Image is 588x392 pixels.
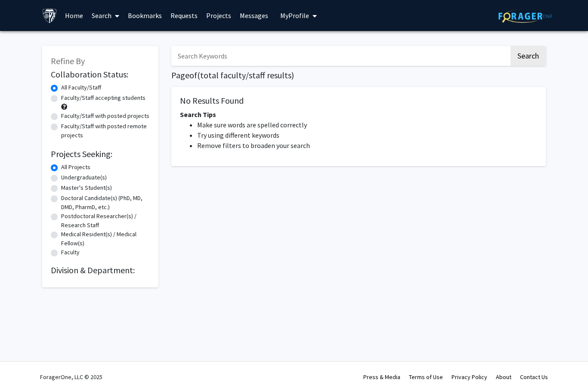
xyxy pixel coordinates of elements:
label: All Projects [61,163,90,172]
a: Home [61,0,87,31]
a: Privacy Policy [452,373,487,381]
input: Search Keywords [171,46,509,66]
h2: Division & Department: [51,265,150,275]
nav: Page navigation [171,175,546,194]
a: Terms of Use [409,373,443,381]
label: All Faculty/Staff [61,83,101,92]
a: Press & Media [363,373,400,381]
a: Requests [166,0,202,31]
a: About [496,373,511,381]
button: Search [511,46,546,66]
a: Projects [202,0,235,31]
h2: Collaboration Status: [51,69,150,80]
h5: No Results Found [180,96,537,106]
span: My Profile [280,11,309,20]
iframe: Chat [6,353,37,386]
span: Refine By [51,56,85,66]
div: ForagerOne, LLC © 2025 [40,362,102,392]
h1: Page of ( total faculty/staff results) [171,70,546,80]
a: Bookmarks [124,0,166,31]
label: Faculty/Staff with posted projects [61,111,149,120]
label: Faculty/Staff accepting students [61,93,145,102]
label: Master's Student(s) [61,183,112,192]
a: Search [87,0,124,31]
label: Medical Resident(s) / Medical Fellow(s) [61,230,150,248]
label: Faculty [61,248,80,257]
li: Try using different keywords [197,130,537,140]
li: Make sure words are spelled correctly [197,120,537,130]
li: Remove filters to broaden your search [197,140,537,151]
a: Contact Us [520,373,548,381]
label: Doctoral Candidate(s) (PhD, MD, DMD, PharmD, etc.) [61,194,150,212]
label: Postdoctoral Researcher(s) / Research Staff [61,212,150,230]
img: ForagerOne Logo [498,9,552,23]
a: Messages [235,0,272,31]
img: Johns Hopkins University Logo [42,8,57,23]
h2: Projects Seeking: [51,149,150,159]
label: Undergraduate(s) [61,173,107,182]
span: Search Tips [180,110,216,119]
label: Faculty/Staff with posted remote projects [61,122,150,140]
